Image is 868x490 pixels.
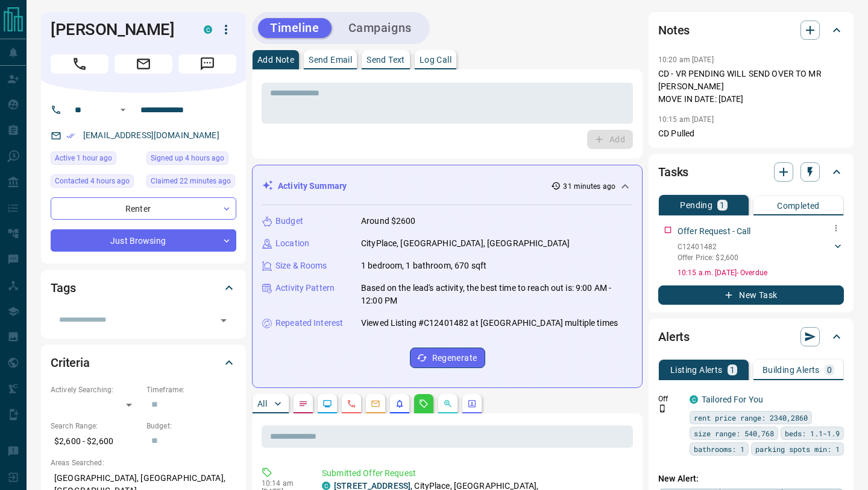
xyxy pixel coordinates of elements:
p: 1 [720,201,725,209]
span: bathrooms: 1 [694,443,744,455]
span: Email [115,54,172,74]
p: CD - VR PENDING WILL SEND OVER TO MR [PERSON_NAME] MOVE IN DATE: [DATE] [658,68,844,106]
h2: Tasks [658,162,688,182]
p: Pending [680,201,712,209]
p: Timeframe: [146,384,236,395]
p: 1 bedroom, 1 bathroom, 670 sqft [361,259,486,272]
p: 10:20 am [DATE] [658,56,714,64]
p: Offer Price: $2,600 [678,252,738,263]
div: Tags [51,273,236,302]
div: Tue Sep 16 2025 [51,174,140,191]
p: Activity Pattern [275,282,335,294]
svg: Agent Actions [467,399,477,409]
div: Tasks [658,157,844,186]
p: Budget: [146,421,236,431]
p: Building Alerts [763,366,820,374]
p: Location [275,237,309,250]
button: Timeline [258,18,332,38]
svg: Push Notification Only [658,404,667,413]
div: condos.ca [204,25,212,34]
div: Alerts [658,322,844,351]
button: New Task [658,285,844,305]
div: condos.ca [322,482,330,490]
div: Tue Sep 16 2025 [146,174,236,191]
p: Size & Rooms [275,259,327,272]
span: rent price range: 2340,2860 [694,412,808,424]
svg: Calls [347,399,356,409]
div: Tue Sep 16 2025 [51,151,140,168]
p: Add Note [257,56,294,64]
p: Log Call [420,56,451,64]
h2: Criteria [51,353,90,372]
span: Call [51,54,108,74]
div: Activity Summary31 minutes ago [262,175,632,197]
div: C12401482Offer Price: $2,600 [678,239,844,266]
p: Completed [777,202,820,210]
div: Tue Sep 16 2025 [146,151,236,168]
p: CD Pulled [658,127,844,140]
span: Signed up 4 hours ago [151,152,224,164]
div: Renter [51,197,236,220]
p: CityPlace, [GEOGRAPHIC_DATA], [GEOGRAPHIC_DATA] [361,237,570,250]
p: Repeated Interest [275,317,343,329]
svg: Opportunities [443,399,453,409]
p: Off [658,393,682,404]
span: size range: 540,768 [694,427,774,439]
span: parking spots min: 1 [755,443,840,455]
p: All [257,399,267,408]
p: Based on the lead's activity, the best time to reach out is: 9:00 AM - 12:00 PM [361,282,632,307]
p: Around $2600 [361,215,416,227]
p: Offer Request - Call [678,225,751,238]
svg: Requests [419,399,429,409]
button: Open [215,312,232,329]
p: Viewed Listing #C12401482 at [GEOGRAPHIC_DATA] multiple times [361,317,618,329]
a: Tailored For You [702,395,763,404]
h2: Alerts [658,327,690,346]
span: Message [178,54,236,74]
div: Just Browsing [51,229,236,252]
p: Send Text [366,56,405,64]
p: 0 [827,366,832,374]
svg: Listing Alerts [395,399,404,409]
p: 10:15 am [DATE] [658,115,714,124]
p: Send Email [309,56,352,64]
p: 10:14 am [262,479,304,488]
button: Campaigns [336,18,424,38]
p: Budget [275,215,303,227]
svg: Lead Browsing Activity [322,399,332,409]
svg: Notes [298,399,308,409]
h2: Notes [658,21,690,40]
p: $2,600 - $2,600 [51,431,140,451]
p: Listing Alerts [670,366,723,374]
p: New Alert: [658,472,844,485]
p: C12401482 [678,241,738,252]
span: beds: 1.1-1.9 [785,427,840,439]
p: Areas Searched: [51,457,236,468]
div: condos.ca [690,395,698,404]
span: Contacted 4 hours ago [55,175,130,187]
h1: [PERSON_NAME] [51,20,186,39]
p: Submitted Offer Request [322,467,628,480]
p: Actively Searching: [51,384,140,395]
div: Criteria [51,348,236,377]
p: Activity Summary [278,180,347,192]
div: Notes [658,16,844,45]
button: Open [116,103,130,117]
svg: Emails [371,399,380,409]
button: Regenerate [410,348,485,368]
p: 1 [730,366,735,374]
span: Active 1 hour ago [55,152,112,164]
p: 31 minutes ago [563,181,615,192]
span: Claimed 22 minutes ago [151,175,231,187]
p: 10:15 a.m. [DATE] - Overdue [678,267,844,278]
p: Search Range: [51,421,140,431]
a: [EMAIL_ADDRESS][DOMAIN_NAME] [83,130,219,140]
svg: Email Verified [66,132,75,140]
h2: Tags [51,278,75,297]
